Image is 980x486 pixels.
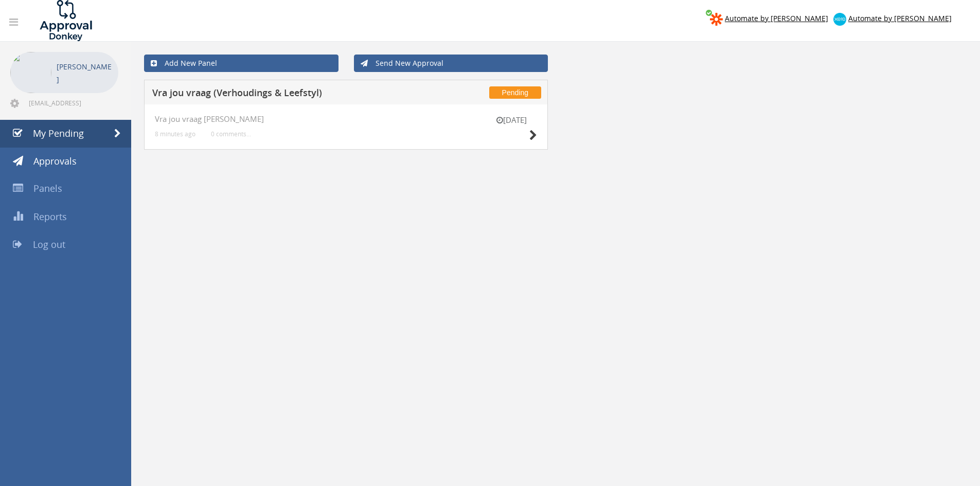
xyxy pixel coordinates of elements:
[211,130,251,138] small: 0 comments...
[710,13,723,26] img: zapier-logomark.png
[155,130,195,138] small: 8 minutes ago
[33,127,84,139] span: My Pending
[486,115,537,125] small: [DATE]
[33,238,65,250] span: Log out
[848,13,952,23] span: Automate by [PERSON_NAME]
[833,13,846,26] img: xero-logo.png
[155,115,537,123] h4: Vra jou vraag [PERSON_NAME]
[57,60,113,86] p: [PERSON_NAME]
[33,155,77,167] span: Approvals
[725,13,828,23] span: Automate by [PERSON_NAME]
[33,210,67,223] span: Reports
[29,99,116,107] span: [EMAIL_ADDRESS][DOMAIN_NAME]
[144,55,338,72] a: Add New Panel
[152,88,423,101] h5: Vra jou vraag (Verhoudings & Leefstyl)
[489,86,541,99] span: Pending
[33,182,62,194] span: Panels
[354,55,548,72] a: Send New Approval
